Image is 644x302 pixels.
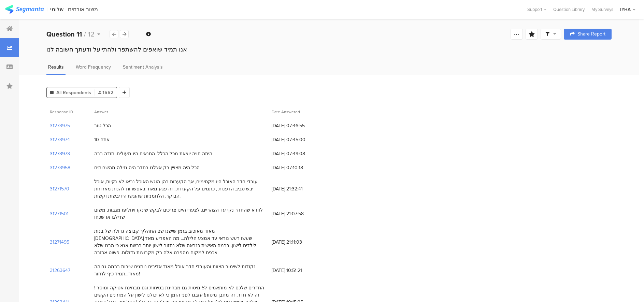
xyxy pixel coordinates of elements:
span: Response ID [50,109,73,115]
section: 31271495 [50,239,69,246]
div: נקודות לשימור הצוות והעובדי חדר אוכל מאוד אדיבים נותנים שירות ברמה גבוהה מאוד...תמיד כיף לחזור! [94,263,265,277]
section: 31273974 [50,136,70,143]
a: My Surveys [588,6,617,13]
span: [DATE] 21:07:58 [272,210,326,217]
div: מאוד מאוכזב בזמן שישנו שם התהליך קבוצה גדולה של בנות [DEMOGRAPHIC_DATA] שעשו רעש נוראי עד אמצע הל... [94,228,265,256]
section: 31273975 [50,122,70,129]
div: לוודא שהחדר נקי עד הצהריים. לצערי היינו צריכים לבקש שינקו ויחליפו מגבות, משום שדילגו או שכחו [94,206,265,221]
section: 31273958 [50,164,70,171]
section: 31273973 [50,150,70,157]
div: משוב אורחים - שלומי [50,6,98,13]
span: [DATE] 10:51:21 [272,267,326,274]
span: 1552 [98,89,113,96]
div: אתם 10 [94,136,110,143]
span: [DATE] 21:11:03 [272,239,326,246]
span: 12 [88,29,95,39]
b: Question 11 [46,29,82,39]
div: IYHA [620,6,631,13]
span: Word Frequency [76,63,111,71]
span: Results [48,63,64,71]
span: All Respondents [56,89,91,96]
span: Date Answered [272,109,300,115]
span: [DATE] 07:45:00 [272,136,326,143]
span: [DATE] 07:10:18 [272,164,326,171]
span: Share Report [577,32,605,37]
div: אנו תמיד שואפים להשתפר ולהתייעל ודעתך חשובה לנו [46,45,612,54]
div: | [46,5,47,13]
section: 31271501 [50,210,69,217]
section: 31271570 [50,185,69,192]
span: [DATE] 21:32:41 [272,185,326,192]
span: [DATE] 07:46:55 [272,122,326,129]
div: Support [527,4,546,15]
div: היתה חויה יוצאת מכל הכלל. התנאים היו מעולים. תודה רבה [94,150,212,157]
span: / [84,29,86,39]
span: Answer [94,109,108,115]
a: Question Library [550,6,588,13]
div: הכל היה מצויין רק אצלנו בחדר היה נזילה מהשרותים [94,164,200,171]
span: Sentiment Analysis [123,63,163,71]
img: segmanta logo [5,5,44,14]
div: עובדי חדר האוכל היו מקסימים, אך הקערות בהן הוגש האוכל נראו לא נקיות, אוכל יבש סביב הדפנות , כתמים... [94,178,265,200]
div: הכל טוב [94,122,111,129]
section: 31263647 [50,267,70,274]
span: [DATE] 07:49:08 [272,150,326,157]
